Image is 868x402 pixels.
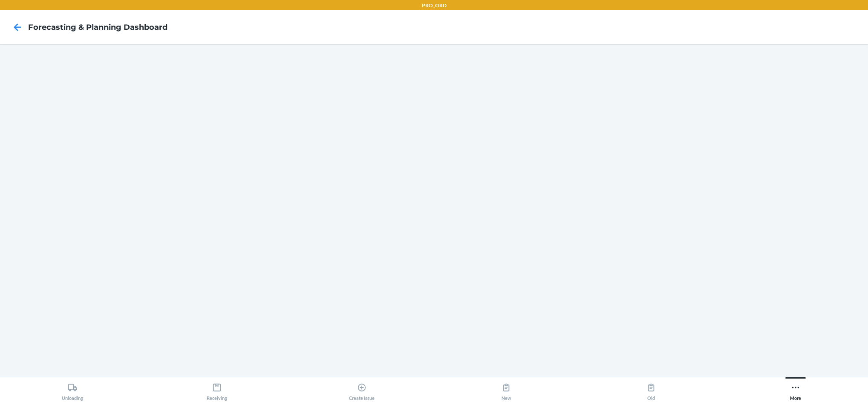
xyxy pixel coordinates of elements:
iframe: Forecasting & Planning Dashboard [7,51,861,370]
button: New [434,377,579,401]
div: Unloading [62,379,83,401]
button: Create Issue [289,377,434,401]
p: PRO_ORD [422,2,447,9]
h4: Forecasting & Planning Dashboard [28,22,167,33]
button: Old [579,377,724,401]
button: Receiving [145,377,290,401]
div: More [790,379,801,401]
div: New [502,379,511,401]
div: Receiving [207,379,227,401]
div: Create Issue [349,379,375,401]
div: Old [646,379,656,401]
